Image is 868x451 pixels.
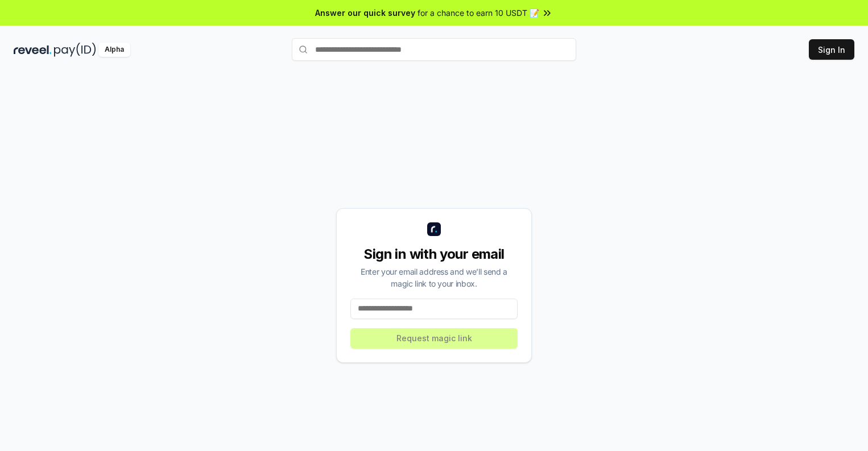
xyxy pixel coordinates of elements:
[427,222,441,236] img: logo_small
[418,7,539,19] span: for a chance to earn 10 USDT 📝
[315,7,415,19] span: Answer our quick survey
[98,43,130,57] div: Alpha
[350,266,518,289] div: Enter your email address and we’ll send a magic link to your inbox.
[809,39,854,60] button: Sign In
[54,43,96,57] img: pay_id
[350,245,518,263] div: Sign in with your email
[14,43,52,57] img: reveel_dark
